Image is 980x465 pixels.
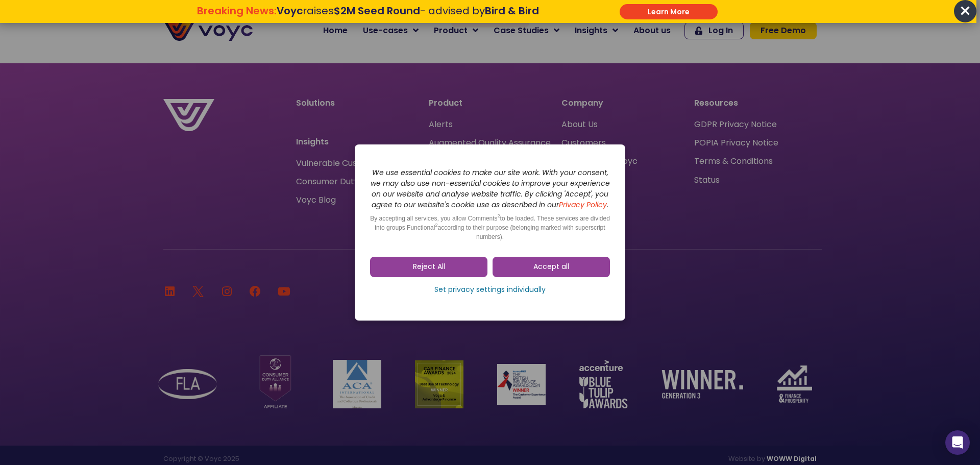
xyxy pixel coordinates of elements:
[135,41,161,53] span: Phone
[370,257,487,277] a: Reject All
[533,262,569,272] span: Accept all
[370,215,610,240] span: By accepting all services, you allow Comments to be loaded. These services are divided into group...
[135,83,170,94] span: Job title
[435,223,437,228] sup: 2
[434,285,546,295] span: Set privacy settings individually
[370,282,610,298] a: Set privacy settings individually
[498,213,500,218] sup: 2
[210,212,258,223] a: Privacy Policy
[413,262,445,272] span: Reject All
[493,257,610,277] a: Accept all
[559,200,607,210] a: Privacy Policy
[371,167,610,210] i: We use essential cookies to make our site work. With your consent, we may also use non-essential ...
